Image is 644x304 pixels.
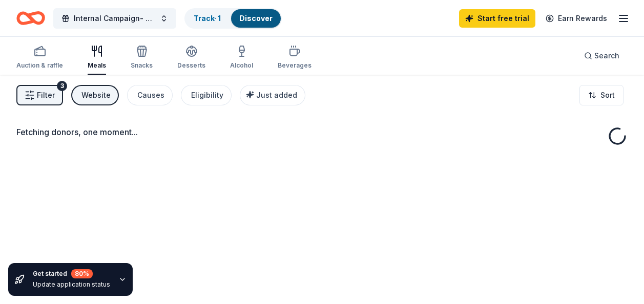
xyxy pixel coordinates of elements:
[278,61,311,70] div: Beverages
[127,85,173,105] button: Causes
[57,81,67,91] div: 3
[16,85,63,105] button: Filter3
[177,41,205,75] button: Desserts
[88,41,106,75] button: Meals
[137,89,164,101] div: Causes
[191,89,223,101] div: Eligibility
[16,61,63,70] div: Auction & raffle
[33,269,110,278] div: Get started
[131,61,153,70] div: Snacks
[230,41,253,75] button: Alcohol
[594,50,619,62] span: Search
[576,46,628,66] button: Search
[71,269,93,278] div: 80 %
[181,85,232,105] button: Eligibility
[88,61,106,70] div: Meals
[131,41,153,75] button: Snacks
[230,61,253,70] div: Alcohol
[37,89,55,101] span: Filter
[539,9,613,28] a: Earn Rewards
[33,280,110,289] div: Update application status
[240,85,305,105] button: Just added
[459,9,535,28] a: Start free trial
[74,12,156,25] span: Internal Campaign- 2025
[16,126,628,138] div: Fetching donors, one moment...
[278,41,311,75] button: Beverages
[184,8,282,29] button: Track· 1Discover
[600,89,615,101] span: Sort
[16,6,45,30] a: Home
[194,14,221,23] a: Track· 1
[177,61,205,70] div: Desserts
[256,91,297,99] span: Just added
[71,85,119,105] button: Website
[579,85,624,105] button: Sort
[53,8,176,29] button: Internal Campaign- 2025
[16,41,63,75] button: Auction & raffle
[239,14,273,23] a: Discover
[81,89,111,101] div: Website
